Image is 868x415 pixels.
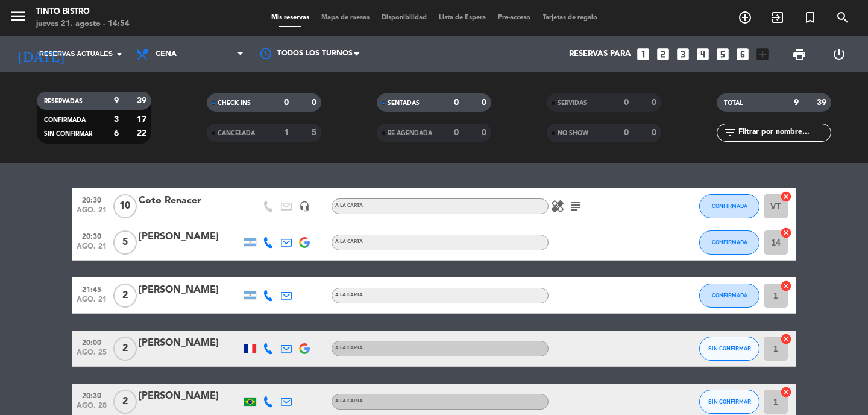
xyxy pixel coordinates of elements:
[312,98,319,107] strong: 0
[724,100,743,106] span: TOTAL
[755,46,770,62] i: add_box
[715,46,731,62] i: looks_5
[299,343,310,354] img: google-logo.png
[652,128,659,137] strong: 0
[299,237,310,248] img: google-logo.png
[558,130,588,136] span: NO SHOW
[780,191,792,203] i: cancel
[699,337,759,361] button: SIN CONFIRMAR
[536,14,603,21] span: Tarjetas de regalo
[708,398,751,405] span: SIN CONFIRMAR
[568,199,583,214] i: subject
[388,130,432,136] span: RE AGENDADA
[114,97,119,105] strong: 9
[780,227,792,239] i: cancel
[9,41,73,68] i: [DATE]
[44,98,83,104] span: RESERVADAS
[113,194,137,218] span: 10
[550,199,565,214] i: healing
[454,128,459,137] strong: 0
[635,46,651,62] i: looks_one
[737,126,831,139] input: Filtrar por nombre...
[139,229,241,245] div: [PERSON_NAME]
[723,125,737,140] i: filter_list
[794,98,799,107] strong: 9
[9,7,27,30] button: menu
[218,100,251,106] span: CHECK INS
[792,47,807,62] span: print
[137,115,149,124] strong: 17
[655,46,671,62] i: looks_two
[156,50,177,59] span: Cena
[335,399,363,404] span: A LA CARTA
[738,10,752,25] i: add_circle_outline
[695,46,711,62] i: looks_4
[9,7,27,25] i: menu
[218,130,255,136] span: CANCELADA
[44,117,86,123] span: CONFIRMADA
[77,296,107,309] span: ago. 21
[699,284,759,308] button: CONFIRMADA
[315,14,376,21] span: Mapa de mesas
[492,14,536,21] span: Pre-acceso
[819,36,859,72] div: LOG OUT
[675,46,691,62] i: looks_3
[699,390,759,414] button: SIN CONFIRMAR
[77,282,107,296] span: 21:45
[77,192,107,206] span: 20:30
[482,128,489,137] strong: 0
[36,6,130,18] div: Tinto Bistro
[569,49,631,59] span: Reservas para
[139,388,241,404] div: [PERSON_NAME]
[803,10,817,25] i: turned_in_not
[699,230,759,255] button: CONFIRMADA
[558,100,587,106] span: SERVIDAS
[299,201,310,212] i: headset_mic
[113,390,137,414] span: 2
[454,98,459,107] strong: 0
[817,98,829,107] strong: 39
[77,388,107,402] span: 20:30
[780,280,792,292] i: cancel
[284,98,289,107] strong: 0
[36,18,130,30] div: jueves 21. agosto - 14:54
[835,10,850,25] i: search
[77,242,107,256] span: ago. 21
[312,128,319,137] strong: 5
[388,100,420,106] span: SENTADAS
[433,14,492,21] span: Lista de Espera
[113,337,137,361] span: 2
[770,10,785,25] i: exit_to_app
[624,98,629,107] strong: 0
[832,47,846,62] i: power_settings_new
[113,284,137,308] span: 2
[735,46,750,62] i: looks_6
[139,335,241,351] div: [PERSON_NAME]
[77,229,107,242] span: 20:30
[139,193,241,209] div: Coto Renacer
[335,293,363,297] span: A LA CARTA
[137,129,149,138] strong: 22
[113,230,137,255] span: 5
[712,239,747,246] span: CONFIRMADA
[780,333,792,345] i: cancel
[39,49,113,60] span: Reservas actuales
[265,14,315,21] span: Mis reservas
[482,98,489,107] strong: 0
[114,129,119,138] strong: 6
[335,203,363,208] span: A LA CARTA
[77,335,107,349] span: 20:00
[112,47,127,62] i: arrow_drop_down
[77,206,107,220] span: ago. 21
[77,349,107,363] span: ago. 25
[139,282,241,298] div: [PERSON_NAME]
[137,97,149,105] strong: 39
[335,239,363,244] span: A LA CARTA
[114,115,119,124] strong: 3
[699,194,759,218] button: CONFIRMADA
[780,386,792,398] i: cancel
[652,98,659,107] strong: 0
[335,346,363,350] span: A LA CARTA
[712,203,747,209] span: CONFIRMADA
[284,128,289,137] strong: 1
